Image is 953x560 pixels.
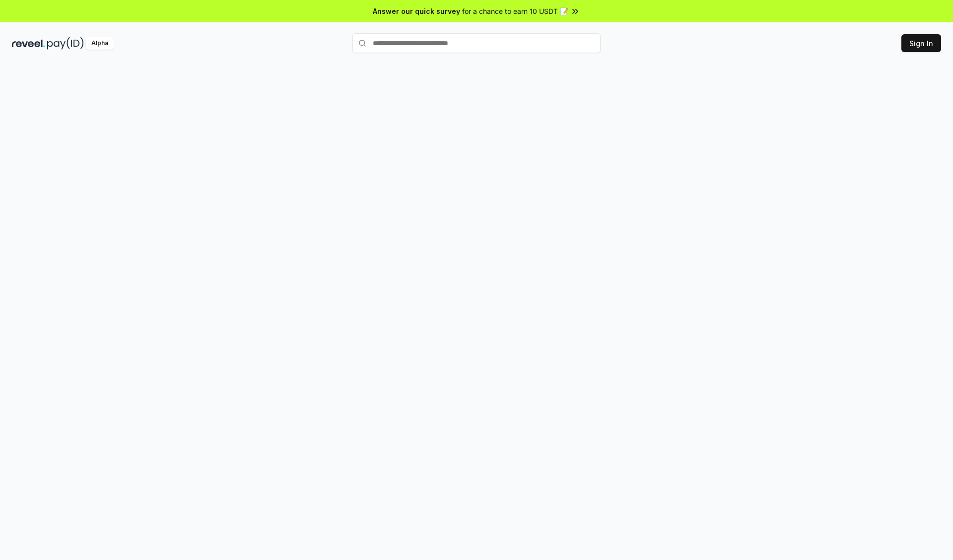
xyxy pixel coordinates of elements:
span: Answer our quick survey [373,6,460,16]
button: Sign In [901,34,941,52]
img: pay_id [47,37,84,50]
img: reveel_dark [12,37,45,50]
div: Alpha [86,37,114,50]
span: for a chance to earn 10 USDT 📝 [462,6,568,16]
